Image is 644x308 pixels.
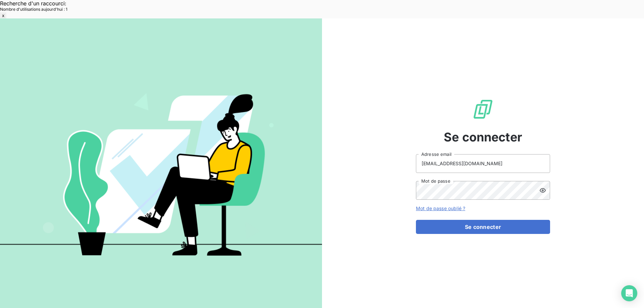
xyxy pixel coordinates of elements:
div: Open Intercom Messenger [621,285,637,301]
img: Logo LeanPay [472,99,494,120]
input: placeholder [416,154,550,173]
button: Se connecter [416,220,550,234]
a: Mot de passe oublié ? [416,205,465,211]
span: Se connecter [444,128,522,146]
